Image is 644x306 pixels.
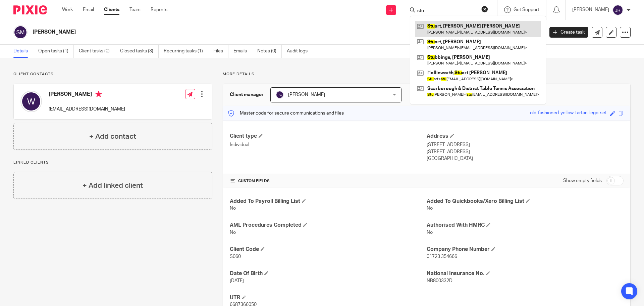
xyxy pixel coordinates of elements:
[563,177,602,184] label: Show empty fields
[213,45,228,58] a: Files
[230,230,236,235] span: No
[427,206,433,211] span: No
[417,8,477,14] input: Search
[104,6,119,13] a: Clients
[427,270,624,277] h4: National Insurance No.
[427,254,457,259] span: 01723 354666
[276,91,284,99] img: svg%3E
[230,222,427,229] h4: AML Procedures Completed
[427,155,624,162] p: [GEOGRAPHIC_DATA]
[427,141,624,148] p: [STREET_ADDRESS]
[230,91,264,98] h3: Client manager
[427,133,624,140] h4: Address
[257,45,282,58] a: Notes (0)
[13,25,28,39] img: svg%3E
[230,133,427,140] h4: Client type
[230,141,427,148] p: Individual
[13,5,47,14] img: Pixie
[427,222,624,229] h4: Authorised With HMRC
[13,160,212,165] p: Linked clients
[230,254,241,259] span: S060
[287,45,313,58] a: Audit logs
[230,206,236,211] span: No
[427,148,624,155] p: [STREET_ADDRESS]
[164,45,208,58] a: Recurring tasks (1)
[530,110,607,117] div: old-fashioned-yellow-tartan-lego-set
[13,72,212,77] p: Client contacts
[228,110,344,117] p: Master code for secure communications and files
[13,45,33,58] a: Details
[514,7,539,12] span: Get Support
[223,72,631,77] p: More details
[230,270,427,277] h4: Date Of Birth
[151,6,167,13] a: Reports
[79,45,115,58] a: Client tasks (0)
[230,246,427,253] h4: Client Code
[33,29,438,36] h2: [PERSON_NAME]
[83,180,143,191] h4: + Add linked client
[427,278,452,283] span: NB800332D
[129,6,141,13] a: Team
[572,6,609,13] p: [PERSON_NAME]
[49,106,125,113] p: [EMAIL_ADDRESS][DOMAIN_NAME]
[481,6,488,12] button: Clear
[230,178,427,184] h4: CUSTOM FIELDS
[288,92,325,97] span: [PERSON_NAME]
[38,45,74,58] a: Open tasks (1)
[89,131,136,142] h4: + Add contact
[427,230,433,235] span: No
[427,198,624,205] h4: Added To Quickbooks/Xero Billing List
[230,278,244,283] span: [DATE]
[233,45,252,58] a: Emails
[20,91,42,112] img: svg%3E
[83,6,94,13] a: Email
[62,6,73,13] a: Work
[120,45,159,58] a: Closed tasks (3)
[427,246,624,253] h4: Company Phone Number
[612,5,623,15] img: svg%3E
[549,27,588,38] a: Create task
[49,91,125,99] h4: [PERSON_NAME]
[95,91,102,97] i: Primary
[230,294,427,301] h4: UTR
[230,198,427,205] h4: Added To Payroll Billing List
